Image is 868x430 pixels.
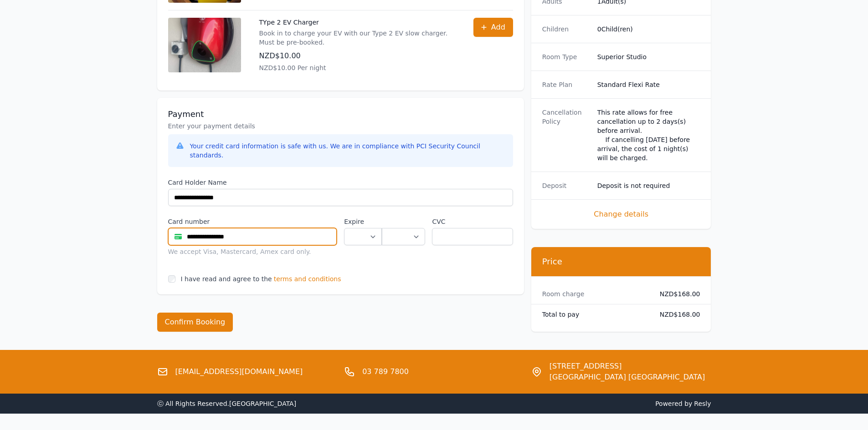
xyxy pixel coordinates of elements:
[168,109,513,120] h3: Payment
[542,289,645,298] dt: Room charge
[597,181,700,190] dd: Deposit is not required
[542,108,590,162] dt: Cancellation Policy
[694,400,711,407] a: Resly
[542,310,645,319] dt: Total to pay
[168,121,513,131] p: Enter your payment details
[652,310,700,319] dd: NZD$168.00
[344,217,382,226] label: Expire
[542,209,700,220] span: Change details
[259,63,455,72] p: NZD$10.00 Per night
[550,372,705,383] span: [GEOGRAPHIC_DATA] [GEOGRAPHIC_DATA]
[597,80,700,89] dd: Standard Flexi Rate
[362,366,409,377] a: 03 789 7800
[542,25,590,34] dt: Children
[473,18,513,37] button: Add
[190,142,506,160] div: Your credit card information is safe with us. We are in compliance with PCI Security Council stan...
[259,51,455,61] p: NZD$10.00
[491,22,505,33] span: Add
[181,275,272,283] label: I have read and agree to the
[652,289,700,298] dd: NZD$168.00
[542,256,700,267] h3: Price
[168,18,241,72] img: TYpe 2 EV Charger
[542,52,590,61] dt: Room Type
[432,217,513,226] label: CVC
[550,361,705,372] span: [STREET_ADDRESS]
[259,29,455,47] p: Book in to charge your EV with our Type 2 EV slow charger. Must be pre-booked.
[168,178,513,187] label: Card Holder Name
[597,25,700,34] dd: 0 Child(ren)
[168,247,337,256] div: We accept Visa, Mastercard, Amex card only.
[175,366,303,377] a: [EMAIL_ADDRESS][DOMAIN_NAME]
[274,274,341,283] span: terms and conditions
[157,400,297,407] span: ⓒ All Rights Reserved. [GEOGRAPHIC_DATA]
[168,217,337,226] label: Card number
[259,18,455,27] p: TYpe 2 EV Charger
[542,80,590,89] dt: Rate Plan
[157,313,233,332] button: Confirm Booking
[597,52,700,61] dd: Superior Studio
[382,217,425,226] label: .
[438,399,711,408] span: Powered by
[597,108,700,162] div: This rate allows for free cancellation up to 2 days(s) before arrival. If cancelling [DATE] befor...
[542,181,590,190] dt: Deposit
